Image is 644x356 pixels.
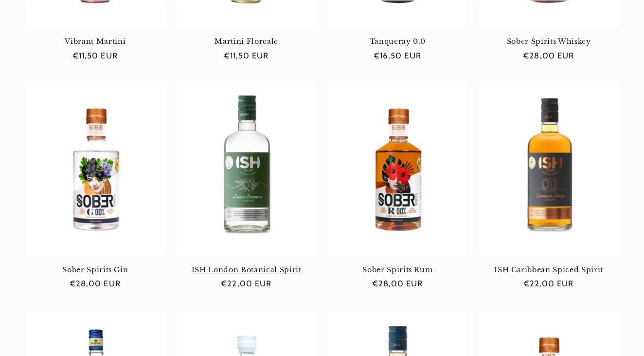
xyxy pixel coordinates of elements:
[328,265,467,274] a: Sober Spirits Rum
[26,37,165,46] a: Vibrant Martini
[328,37,467,46] a: Tanqueray 0.0
[26,265,165,274] a: Sober Spirits Gin
[177,37,316,46] a: Martini Floreale
[479,265,619,274] a: ISH Caribbean Spiced Spirit
[177,265,316,274] a: ISH London Botanical Spirit
[479,37,619,46] a: Sober Spirits Whiskey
